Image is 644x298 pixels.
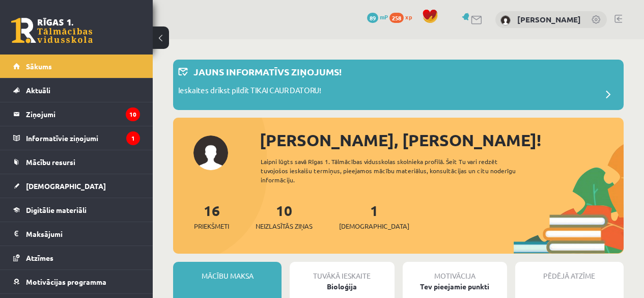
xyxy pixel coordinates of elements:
a: Atzīmes [13,246,140,269]
a: Rīgas 1. Tālmācības vidusskola [11,18,93,43]
p: Jauns informatīvs ziņojums! [193,65,342,78]
span: xp [405,13,412,21]
div: Tev pieejamie punkti [403,281,507,292]
span: 258 [389,13,404,23]
a: 10Neizlasītās ziņas [256,201,313,231]
span: Priekšmeti [194,221,229,231]
span: [DEMOGRAPHIC_DATA] [26,181,106,191]
span: Mācību resursi [26,157,75,167]
span: 89 [367,13,378,23]
div: Pēdējā atzīme [515,262,624,281]
a: [PERSON_NAME] [517,14,581,24]
a: 258 xp [389,13,417,21]
div: Laipni lūgts savā Rīgas 1. Tālmācības vidusskolas skolnieka profilā. Šeit Tu vari redzēt tuvojošo... [261,157,531,184]
span: mP [380,13,388,21]
a: Maksājumi [13,222,140,246]
legend: Informatīvie ziņojumi [26,126,140,150]
a: Digitālie materiāli [13,198,140,222]
legend: Ziņojumi [26,102,140,126]
p: Ieskaites drīkst pildīt TIKAI CAUR DATORU! [178,85,321,99]
div: [PERSON_NAME], [PERSON_NAME]! [260,128,624,152]
div: Motivācija [403,262,507,281]
a: [DEMOGRAPHIC_DATA] [13,174,140,198]
a: Jauns informatīvs ziņojums! Ieskaites drīkst pildīt TIKAI CAUR DATORU! [178,65,619,105]
div: Tuvākā ieskaite [290,262,394,281]
i: 1 [126,131,140,145]
a: Mācību resursi [13,150,140,174]
span: Aktuāli [26,86,50,95]
a: Ziņojumi10 [13,102,140,126]
a: 1[DEMOGRAPHIC_DATA] [339,201,409,231]
a: 16Priekšmeti [194,201,229,231]
i: 10 [126,107,140,121]
a: Sākums [13,55,140,78]
span: Digitālie materiāli [26,205,87,214]
img: Rinalds Štromanis [500,15,511,25]
div: Mācību maksa [173,262,282,281]
span: Atzīmes [26,253,53,262]
div: Bioloģija [290,281,394,292]
span: Sākums [26,62,52,71]
a: Motivācijas programma [13,270,140,293]
a: 89 mP [367,13,388,21]
span: Neizlasītās ziņas [256,221,313,231]
span: [DEMOGRAPHIC_DATA] [339,221,409,231]
legend: Maksājumi [26,222,140,246]
a: Aktuāli [13,78,140,102]
span: Motivācijas programma [26,277,106,286]
a: Informatīvie ziņojumi1 [13,126,140,150]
